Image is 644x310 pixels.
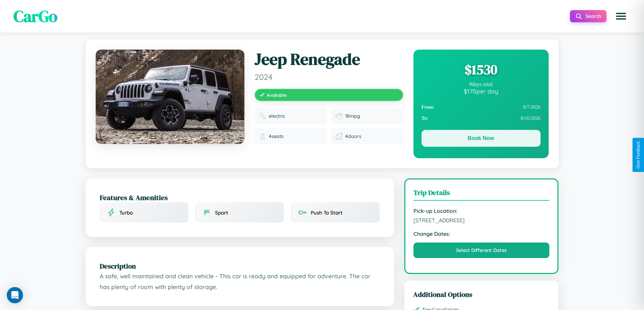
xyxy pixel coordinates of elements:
[269,133,284,139] span: 4 seats
[413,289,550,299] h3: Additional Options
[336,133,342,140] img: Doors
[255,50,403,69] h1: Jeep Renegade
[413,217,550,224] span: [STREET_ADDRESS]
[612,7,630,26] button: Open menu
[96,50,244,144] img: Jeep Renegade 2024
[336,113,342,119] img: Fuel efficiency
[345,113,360,119] span: 18 mpg
[422,113,541,124] div: 8 / 16 / 2026
[422,102,541,113] div: 8 / 7 / 2026
[422,60,541,79] div: $ 1530
[422,104,435,110] strong: From:
[422,87,541,95] div: $ 170 per day
[636,141,641,169] div: Give Feedback
[100,271,380,292] p: A safe, well maintained and clean vehicle - This car is ready and equipped for adventure. The car...
[269,113,285,119] span: electric
[570,10,606,22] button: Search
[14,5,57,27] span: CarGo
[345,133,361,139] span: 4 doors
[413,230,550,237] strong: Change Dates:
[311,209,342,216] span: Push To Start
[100,193,380,202] h2: Features & Amenities
[422,81,541,87] div: 9 days total
[267,92,287,98] span: Available
[100,261,380,271] h2: Description
[422,130,541,147] button: Book Now
[259,133,266,140] img: Seats
[215,209,228,216] span: Sport
[119,209,133,216] span: Turbo
[7,287,23,303] div: Open Intercom Messenger
[422,115,428,121] strong: To:
[255,72,403,82] span: 2024
[413,188,550,201] h3: Trip Details
[413,207,550,214] strong: Pick-up Location:
[586,13,601,19] span: Search
[259,113,266,119] img: Fuel type
[413,243,550,258] button: Select Different Dates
